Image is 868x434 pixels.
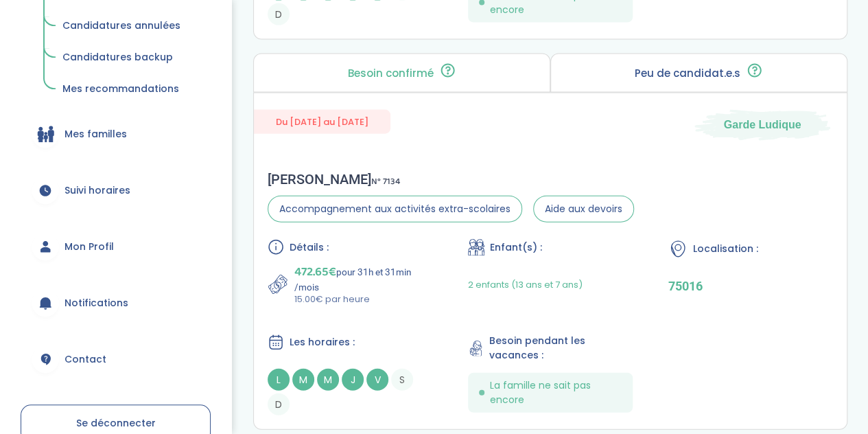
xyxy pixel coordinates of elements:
span: Localisation : [693,242,758,256]
span: Mon Profil [64,240,114,254]
p: 15.00€ par heure [294,293,432,306]
span: Se déconnecter [76,416,156,430]
span: La famille ne sait pas encore [490,378,622,407]
a: Mon Profil [21,222,211,271]
span: D [268,3,290,25]
span: 472.65€ [294,262,336,282]
span: 2 enfants (13 ans et 7 ans) [468,278,583,291]
a: Mes familles [21,109,211,159]
span: V [366,369,388,391]
span: M [292,369,314,391]
p: Peu de candidat.e.s [635,68,740,79]
div: [PERSON_NAME] [268,171,634,187]
span: Garde Ludique [724,117,801,133]
span: Enfant(s) : [490,240,542,255]
span: S [391,369,413,391]
a: Contact [21,334,211,384]
span: Candidatures backup [62,50,173,64]
a: Candidatures annulées [53,13,211,39]
span: N° 7134 [371,174,400,189]
span: Besoin pendant les vacances : [489,334,633,363]
a: Suivi horaires [21,165,211,215]
span: Candidatures annulées [62,19,180,32]
span: Mes familles [64,127,127,141]
span: J [342,369,364,391]
a: Mes recommandations [53,76,211,102]
span: M [317,369,339,391]
span: L [268,369,290,391]
span: Suivi horaires [64,183,130,198]
span: Les horaires : [290,335,355,350]
span: Du [DATE] au [DATE] [254,110,390,134]
span: Aide aux devoirs [533,196,634,222]
a: Candidatures backup [53,45,211,71]
p: Besoin confirmé [348,68,434,79]
span: Contact [64,352,106,367]
span: D [268,393,290,415]
p: 75016 [668,279,833,293]
span: Accompagnement aux activités extra-scolaires [268,196,522,222]
span: Mes recommandations [62,82,179,95]
span: Détails : [290,240,329,255]
span: Notifications [64,296,128,310]
p: pour 31h et 31min /mois [294,262,432,293]
a: Notifications [21,278,211,328]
